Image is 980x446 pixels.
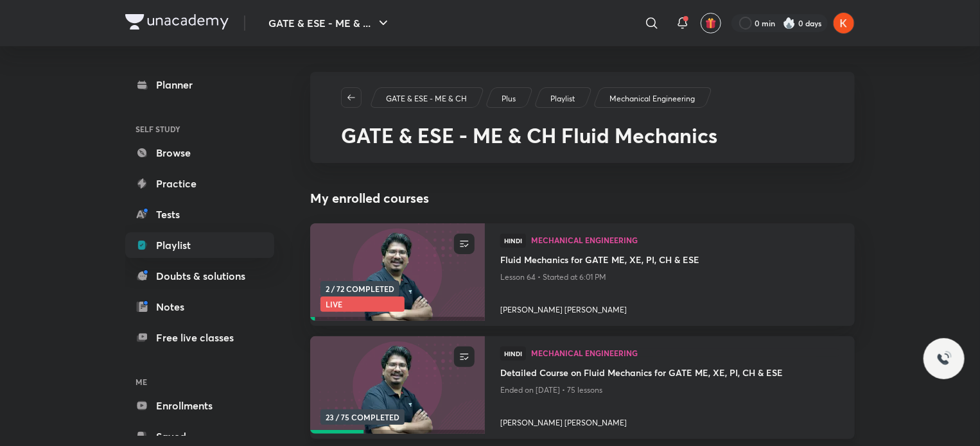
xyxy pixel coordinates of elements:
[125,140,274,166] a: Browse
[125,294,274,320] a: Notes
[701,13,721,33] button: avatar
[500,382,839,399] p: Ended on [DATE] • 75 lessons
[125,14,229,30] img: Company Logo
[502,93,516,105] p: Plus
[500,253,839,269] a: Fluid Mechanics for GATE ME, XE, PI, CH & ESE
[500,366,839,382] a: Detailed Course on Fluid Mechanics for GATE ME, XE, PI, CH & ESE
[320,281,399,296] span: 2 / 72 COMPLETED
[125,371,274,393] h6: ME
[125,202,274,227] a: Tests
[500,234,526,248] span: Hindi
[310,223,485,326] a: new-thumbnail2 / 72 COMPLETEDLive
[550,93,575,105] p: Playlist
[310,189,855,208] h4: My enrolled courses
[125,232,274,258] a: Playlist
[125,393,274,418] a: Enrollments
[125,72,274,98] a: Planner
[341,121,717,149] span: GATE & ESE - ME & CH Fluid Mechanics
[705,17,717,29] img: avatar
[308,223,486,322] img: new-thumbnail
[531,349,839,358] a: Mechanical Engineering
[308,336,486,435] img: new-thumbnail
[125,14,229,33] a: Company Logo
[384,93,469,105] a: GATE & ESE - ME & CH
[609,93,695,105] p: Mechanical Engineering
[310,336,485,439] a: new-thumbnail23 / 75 COMPLETED
[386,93,467,105] p: GATE & ESE - ME & CH
[125,171,274,196] a: Practice
[320,409,405,425] span: 23 / 75 COMPLETED
[608,93,697,105] a: Mechanical Engineering
[548,93,577,105] a: Playlist
[125,263,274,289] a: Doubts & solutions
[833,12,855,34] img: Kabeer Sharma
[500,299,839,316] a: [PERSON_NAME] [PERSON_NAME]
[531,236,839,245] a: Mechanical Engineering
[531,236,839,244] span: Mechanical Engineering
[936,351,952,366] img: ttu
[125,118,274,140] h6: SELF STUDY
[500,93,518,105] a: Plus
[531,349,839,357] span: Mechanical Engineering
[783,17,796,30] img: streak
[320,296,405,312] span: Live
[500,269,839,286] p: Lesson 64 • Started at 6:01 PM
[125,325,274,350] a: Free live classes
[500,412,839,429] a: [PERSON_NAME] [PERSON_NAME]
[261,10,399,36] button: GATE & ESE - ME & ...
[500,347,526,361] span: Hindi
